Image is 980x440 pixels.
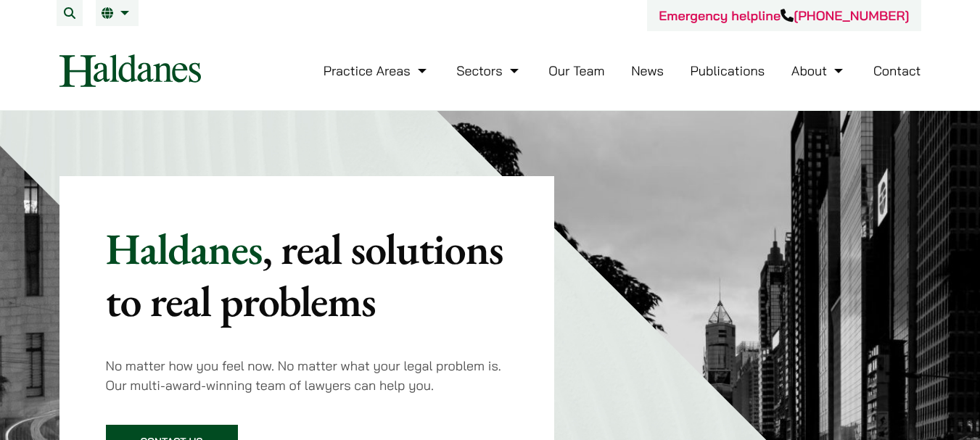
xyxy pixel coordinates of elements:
[106,220,503,329] mark: , real solutions to real problems
[631,62,664,79] a: News
[791,62,847,79] a: About
[106,356,508,395] p: No matter how you feel now. No matter what your legal problem is. Our multi-award-winning team of...
[873,62,921,79] a: Contact
[548,62,604,79] a: Our Team
[59,54,201,87] img: Logo of Haldanes
[659,7,909,24] a: Emergency helpline[PHONE_NUMBER]
[106,223,508,327] p: Haldanes
[324,62,430,79] a: Practice Areas
[102,7,133,19] a: EN
[691,62,765,79] a: Publications
[456,62,522,79] a: Sectors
